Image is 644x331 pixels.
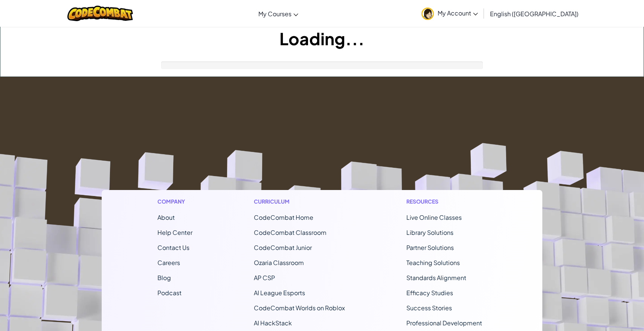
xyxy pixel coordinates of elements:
[67,6,133,21] img: CodeCombat logo
[406,228,453,236] a: Library Solutions
[157,289,182,297] a: Podcast
[406,319,482,327] a: Professional Development
[157,244,189,251] span: Contact Us
[406,274,466,282] a: Standards Alignment
[254,244,312,251] a: CodeCombat Junior
[406,213,462,221] a: Live Online Classes
[254,319,292,327] a: AI HackStack
[255,3,302,24] a: My Courses
[406,198,487,205] h1: Resources
[157,274,171,282] a: Blog
[486,3,582,24] a: English ([GEOGRAPHIC_DATA])
[157,213,175,221] a: About
[258,10,291,18] span: My Courses
[421,8,434,20] img: avatar
[490,10,578,18] span: English ([GEOGRAPHIC_DATA])
[254,259,304,267] a: Ozaria Classroom
[418,2,482,25] a: My Account
[157,259,180,267] a: Careers
[438,9,478,17] span: My Account
[406,289,453,297] a: Efficacy Studies
[406,259,460,267] a: Teaching Solutions
[254,289,305,297] a: AI League Esports
[0,27,644,50] h1: Loading...
[254,213,313,221] span: CodeCombat Home
[406,304,452,312] a: Success Stories
[406,244,454,251] a: Partner Solutions
[254,274,275,282] a: AP CSP
[157,198,192,205] h1: Company
[254,198,345,205] h1: Curriculum
[157,228,192,236] a: Help Center
[254,304,345,312] a: CodeCombat Worlds on Roblox
[254,228,327,236] a: CodeCombat Classroom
